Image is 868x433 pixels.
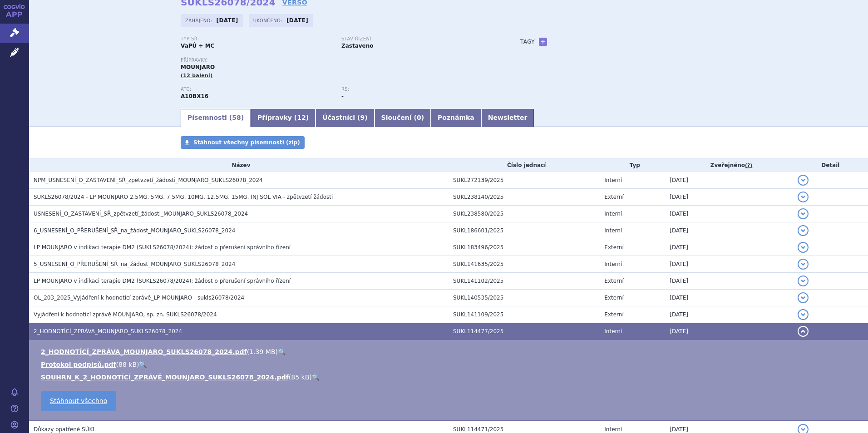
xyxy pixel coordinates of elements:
[449,273,600,290] td: SUKL141102/2025
[449,306,600,323] td: SUKL141109/2025
[604,278,623,284] span: Externí
[29,158,449,172] th: Název
[449,323,600,340] td: SUKL114477/2025
[449,172,600,189] td: SUKL272139/2025
[185,17,214,24] span: Zahájeno:
[232,114,241,121] span: 58
[449,290,600,306] td: SUKL140535/2025
[341,36,493,42] p: Stav řízení:
[604,177,622,183] span: Interní
[34,311,217,318] span: Vyjádření k hodnotící zprávě MOUNJARO, sp. zn. SUKLS26078/2024
[665,323,793,340] td: [DATE]
[665,290,793,306] td: [DATE]
[291,374,309,381] span: 85 kB
[798,208,809,219] button: detail
[449,189,600,206] td: SUKL238140/2025
[360,114,365,121] span: 9
[798,175,809,186] button: detail
[181,36,332,42] p: Typ SŘ:
[341,43,374,49] strong: Zastaveno
[745,162,752,169] abbr: (?)
[34,295,244,301] span: OL_203_2025_Vyjádření k hodnotící zprávě_LP MOUNJARO - sukls26078/2024
[520,36,535,47] h3: Tagy
[181,93,208,99] strong: TIRZEPATID
[665,222,793,239] td: [DATE]
[41,391,116,411] a: Stáhnout všechno
[217,17,238,24] strong: [DATE]
[604,261,622,267] span: Interní
[375,109,431,127] a: Sloučení (0)
[604,244,623,251] span: Externí
[665,189,793,206] td: [DATE]
[798,192,809,202] button: detail
[798,242,809,253] button: detail
[41,347,859,356] li: ( )
[181,109,251,127] a: Písemnosti (58)
[431,109,481,127] a: Poznámka
[798,309,809,320] button: detail
[251,109,316,127] a: Přípravky (12)
[798,292,809,303] button: detail
[604,426,622,433] span: Interní
[798,276,809,286] button: detail
[449,256,600,273] td: SUKL141635/2025
[604,311,623,318] span: Externí
[34,194,333,200] span: SUKLS26078/2024 - LP MOUNJARO 2,5MG, 5MG, 7,5MG, 10MG, 12,5MG, 15MG, INJ SOL VIA - zpětvzetí žádosti
[34,278,291,284] span: LP MOUNJARO v indikaci terapie DM2 (SUKLS26078/2024): žádost o přerušení správního řízení
[34,177,263,183] span: NPM_USNESENÍ_O_ZASTAVENÍ_SŘ_zpětvzetí_žádosti_MOUNJARO_SUKLS26078_2024
[449,222,600,239] td: SUKL186601/2025
[604,211,622,217] span: Interní
[604,328,622,335] span: Interní
[604,194,623,200] span: Externí
[34,244,291,251] span: LP MOUNJARO v indikaci terapie DM2 (SUKLS26078/2024): žádost o přerušení správního řízení
[41,360,859,369] li: ( )
[316,109,374,127] a: Účastníci (9)
[181,136,305,149] a: Stáhnout všechny písemnosti (zip)
[286,17,308,24] strong: [DATE]
[193,139,300,146] span: Stáhnout všechny písemnosti (zip)
[41,374,289,381] a: SOUHRN_K_2_HODNOTÍCÍ_ZPRÁVĚ_MOUNJARO_SUKLS26078_2024.pdf
[665,256,793,273] td: [DATE]
[249,348,275,355] span: 1.39 MB
[253,17,284,24] span: Ukončeno:
[793,158,868,172] th: Detail
[34,261,235,267] span: 5_USNESENÍ_O_PŘERUŠENÍ_SŘ_na_žádost_MOUNJARO_SUKLS26078_2024
[34,211,248,217] span: USNESENÍ_O_ZASTAVENÍ_SŘ_zpětvzetí_žádosti_MOUNJARO_SUKLS26078_2024
[297,114,306,121] span: 12
[604,295,623,301] span: Externí
[41,361,116,368] a: Protokol podpisů.pdf
[181,64,215,70] span: MOUNJARO
[798,326,809,337] button: detail
[34,426,96,433] span: Důkazy opatřené SÚKL
[341,87,493,92] p: RS:
[539,38,547,46] a: +
[665,306,793,323] td: [DATE]
[41,348,247,355] a: 2_HODNOTÍCÍ_ZPRÁVA_MOUNJARO_SUKLS26078_2024.pdf
[798,259,809,270] button: detail
[449,239,600,256] td: SUKL183496/2025
[34,328,182,335] span: 2_HODNOTÍCÍ_ZPRÁVA_MOUNJARO_SUKLS26078_2024
[181,73,212,79] span: (12 balení)
[665,239,793,256] td: [DATE]
[481,109,534,127] a: Newsletter
[181,43,214,49] strong: VaPÚ + MC
[181,87,332,92] p: ATC:
[665,273,793,290] td: [DATE]
[139,361,147,368] a: 🔍
[665,206,793,222] td: [DATE]
[341,93,344,99] strong: -
[417,114,421,121] span: 0
[278,348,286,355] a: 🔍
[449,158,600,172] th: Číslo jednací
[449,206,600,222] td: SUKL238580/2025
[665,158,793,172] th: Zveřejněno
[181,58,502,63] p: Přípravky:
[665,172,793,189] td: [DATE]
[34,227,235,234] span: 6_USNESENÍ_O_PŘERUŠENÍ_SŘ_na_žádost_MOUNJARO_SUKLS26078_2024
[604,227,622,234] span: Interní
[798,225,809,236] button: detail
[312,374,320,381] a: 🔍
[41,373,859,382] li: ( )
[600,158,665,172] th: Typ
[118,361,137,368] span: 88 kB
